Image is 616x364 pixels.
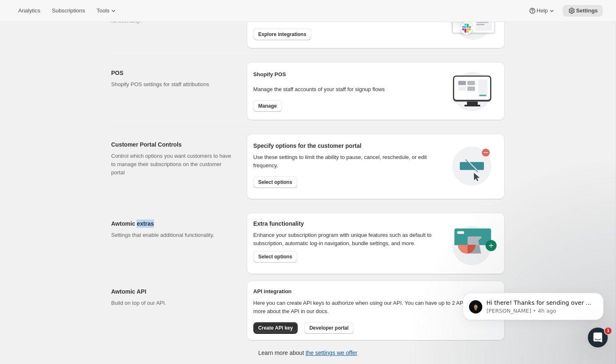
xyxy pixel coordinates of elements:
[18,7,40,14] span: Analytics
[450,275,616,342] iframe: Intercom notifications message
[253,100,282,112] button: Manage
[253,231,443,248] p: Enhance your subscription program with unique features such as default to subscription, automatic...
[253,299,498,316] p: Here you can create API keys to authorize when using our API. You can have up to 2 API keys. Read...
[258,103,277,109] span: Manage
[588,328,608,347] iframe: Intercom live chat
[111,287,233,296] h2: Awtomic API
[253,153,446,170] div: Use these settings to limit the ability to pause, cancel, reschedule, or edit frequency.
[253,219,304,228] h2: Extra functionality
[537,7,548,14] span: Help
[111,69,233,77] h2: POS
[111,219,233,228] h2: Awtomic extras
[258,253,292,260] span: Select options
[258,31,306,38] span: Explore integrations
[47,5,90,17] button: Subscriptions
[253,251,297,263] button: Select options
[96,7,109,14] span: Tools
[111,231,233,239] p: Settings that enable additional functionality.
[111,299,233,307] p: Build on top of our API.
[253,287,498,296] h2: API integration
[111,140,233,149] h2: Customer Portal Controls
[253,70,446,79] h2: Shopify POS
[91,5,123,17] button: Tools
[111,80,233,89] p: Shopify POS settings for staff attributions
[253,322,298,334] button: Create API key
[253,29,311,40] button: Explore integrations
[13,5,45,17] button: Analytics
[605,328,611,334] span: 1
[306,350,357,356] a: the settings we offer
[576,7,598,14] span: Settings
[258,179,292,186] span: Select options
[304,322,354,334] button: Developer portal
[253,85,446,94] p: Manage the staff accounts of your staff for signup flows
[563,5,603,17] button: Settings
[258,325,293,331] span: Create API key
[52,7,85,14] span: Subscriptions
[523,5,561,17] button: Help
[253,142,446,150] h2: Specify options for the customer portal
[253,176,297,188] button: Select options
[111,152,233,177] p: Control which options you want customers to have to manage their subscriptions on the customer po...
[309,325,349,331] span: Developer portal
[258,349,357,357] p: Learn more about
